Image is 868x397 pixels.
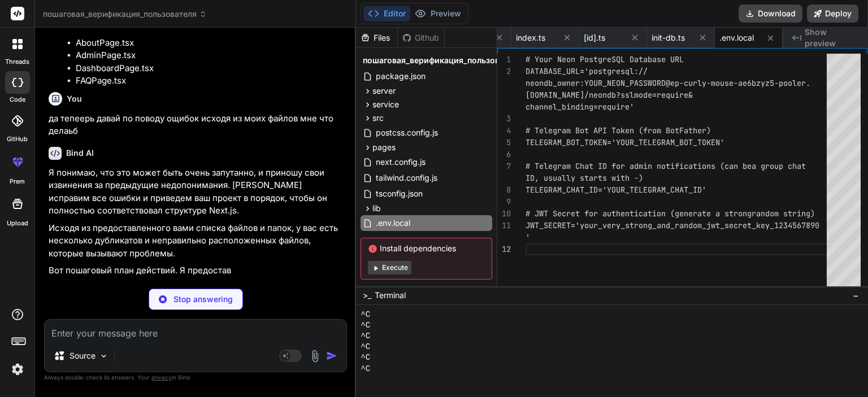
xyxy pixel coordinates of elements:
span: & [688,90,693,100]
label: GitHub [7,134,28,144]
span: TELEGRAM_CHAT_ID='YOUR_TELEGRAM_CHAT_ID' [526,185,706,195]
span: index.ts [516,32,545,43]
div: 6 [497,149,511,160]
span: [DOMAIN_NAME]/neondb?sslmode=require [526,90,688,100]
span: .env.local [719,32,754,43]
span: DATABASE_URL='postgresql:// [526,66,648,76]
h6: Bind AI [66,147,94,159]
div: 4 [497,125,511,137]
div: 10 [497,208,511,220]
div: Files [356,32,397,43]
span: lib [372,203,381,214]
span: service [372,99,399,110]
button: Execute [368,261,411,274]
img: attachment [309,350,322,363]
img: icon [326,350,337,361]
li: pages/ [67,11,345,88]
span: init-db.ts [652,32,685,43]
span: # Telegram Chat ID for admin notifications (can be [526,161,752,171]
div: 11 [497,220,511,232]
span: ^C [361,309,370,320]
span: ^C [361,352,370,363]
label: prem [10,177,25,186]
span: channel_binding=require' [526,102,634,112]
label: threads [5,57,29,67]
span: Terminal [375,290,406,301]
p: Always double-check its answers. Your in Bind [44,372,347,383]
span: ^C [361,331,370,342]
button: Preview [410,6,466,21]
span: pages [372,142,396,153]
p: Я понимаю, что это может быть очень запутанно, и приношу свои извинения за предыдущие недопониман... [49,167,345,217]
span: Install dependencies [368,243,485,254]
span: random string) [752,208,815,219]
li: FAQPage.tsx [76,75,345,88]
span: postcss.config.js [375,126,439,139]
span: Show preview [805,27,859,49]
span: # JWT Secret for authentication (generate a strong [526,208,752,219]
div: 3 [497,113,511,125]
span: ^C [361,364,370,374]
button: Deploy [807,5,858,23]
li: AboutPage.tsx [76,37,345,50]
div: 9 [497,196,511,208]
span: .env.local [375,216,411,230]
span: пошаговая_верификация_пользователя [363,55,522,66]
p: Вот пошаговый план действий. Я предостав [49,264,345,277]
div: 8 [497,184,511,196]
span: privacy [151,374,172,381]
span: a group chat [752,161,806,171]
h6: You [67,93,82,104]
span: next.config.js [375,155,427,169]
p: да тепеерь давай по поводу ощибок исходя из моих файлов мне что делаьб [49,112,345,138]
div: 12 [497,243,511,255]
div: 2 [497,66,511,77]
label: code [10,95,25,104]
span: [id].ts [584,32,605,43]
div: Github [398,32,444,43]
p: Source [70,350,96,361]
span: ID, usually starts with -) [526,173,643,183]
button: Download [739,5,802,23]
span: tsconfig.json [375,187,424,200]
span: >_ [363,290,371,301]
span: пошаговая_верификация_пользователя [43,8,207,20]
span: ^C [361,342,370,352]
span: ' [526,232,530,242]
span: neondb_owner:YOUR_NEON_PASSWORD@ep-curly-mouse-ae6 [526,78,752,88]
span: ^C [361,320,370,331]
span: _key_1234567890 [752,220,819,230]
p: Stop answering [173,294,233,305]
button: Editor [363,6,410,21]
li: DashboardPage.tsx [76,62,345,75]
div: 5 [497,137,511,149]
span: # Telegram Bot API Token (from BotFather) [526,125,711,136]
span: package.json [375,69,427,83]
span: tailwind.config.js [375,171,439,185]
div: 1 [497,54,511,66]
div: 7 [497,160,511,172]
span: src [372,112,384,124]
img: settings [8,360,27,379]
span: bzyz5-pooler. [752,78,810,88]
span: − [853,290,859,301]
button: − [850,286,861,304]
span: # Your Neon PostgreSQL Database URL [526,54,684,64]
span: TELEGRAM_BOT_TOKEN='YOUR_TELEGRAM_BOT_TOKEN' [526,137,724,147]
li: AdminPage.tsx [76,49,345,62]
span: JWT_SECRET='your_very_strong_and_random_jwt_secret [526,220,752,230]
label: Upload [7,219,28,228]
span: server [372,85,396,97]
img: Pick Models [99,351,108,361]
p: Исходя из предоставленного вами списка файлов и папок, у вас есть несколько дубликатов и неправил... [49,222,345,260]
